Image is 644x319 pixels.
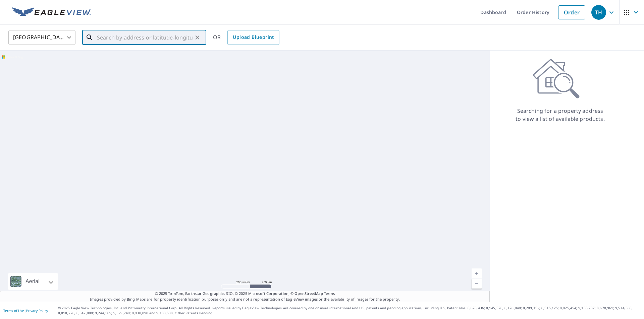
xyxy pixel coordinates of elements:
[213,30,279,45] div: OR
[294,291,323,296] a: OpenStreetMap
[324,291,335,296] a: Terms
[155,291,335,297] span: © 2025 TomTom, Earthstar Geographics SIO, © 2025 Microsoft Corporation, ©
[26,308,48,313] a: Privacy Policy
[58,306,641,316] p: © 2025 Eagle View Technologies, Inc. and Pictometry International Corp. All Rights Reserved. Repo...
[8,273,58,290] div: Aerial
[12,7,91,17] img: EV Logo
[591,5,606,20] div: TH
[472,278,482,289] a: Current Level 5, Zoom Out
[97,28,193,47] input: Search by address or latitude-longitude
[515,107,605,123] p: Searching for a property address to view a list of available products.
[23,273,42,290] div: Aerial
[233,33,274,42] span: Upload Blueprint
[472,268,482,278] a: Current Level 5, Zoom In
[558,5,585,19] a: Order
[193,33,202,42] button: Clear
[227,30,279,45] a: Upload Blueprint
[3,309,48,313] p: |
[8,28,75,47] div: [GEOGRAPHIC_DATA]
[3,308,24,313] a: Terms of Use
